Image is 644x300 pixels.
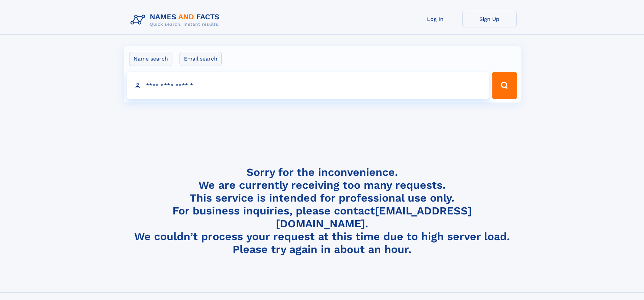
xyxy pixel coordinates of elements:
[462,11,517,27] a: Sign Up
[180,52,222,66] label: Email search
[492,72,517,99] button: Search Button
[128,166,517,256] h4: Sorry for the inconvenience. We are currently receiving too many requests. This service is intend...
[276,204,472,230] a: [EMAIL_ADDRESS][DOMAIN_NAME]
[408,11,462,27] a: Log In
[129,52,172,66] label: Name search
[127,72,489,99] input: search input
[128,11,225,29] img: Logo Names and Facts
